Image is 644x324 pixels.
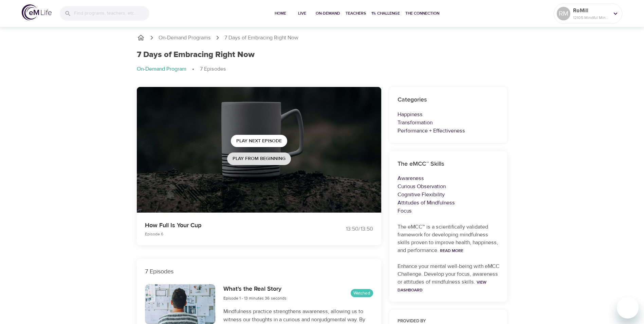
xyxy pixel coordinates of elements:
[617,297,639,319] iframe: Button to launch messaging window
[405,10,439,17] span: The Connection
[223,284,287,294] h6: What's the Real Story
[398,159,499,169] h6: The eMCC™ Skills
[398,199,499,207] p: Attitudes of Mindfulness
[398,127,499,135] p: Performance + Effectiveness
[398,182,499,191] p: Curious Observation
[137,65,186,73] p: On-Demand Program
[294,10,310,17] span: Live
[398,174,499,182] p: Awareness
[351,290,373,296] span: Watched
[398,191,499,199] p: Cognitive Flexibility
[231,135,287,147] button: Play Next Episode
[223,295,287,301] span: Episode 1 - 13 minutes 36 seconds
[137,65,508,73] nav: breadcrumb
[200,65,226,73] p: 7 Episodes
[346,10,366,17] span: Teachers
[398,207,499,215] p: Focus
[159,34,211,42] a: On-Demand Programs
[573,6,609,15] p: RoMill
[145,221,314,230] p: How Full Is Your Cup
[322,225,373,233] div: 13:50 / 13:50
[272,10,289,17] span: Home
[137,34,508,42] nav: breadcrumb
[398,223,499,254] p: The eMCC™ is a scientifically validated framework for developing mindfulness skills proven to imp...
[227,152,291,165] button: Play from beginning
[145,231,314,237] p: Episode 6
[573,15,609,21] p: 12105 Mindful Minutes
[398,280,486,293] a: View Dashboard
[74,6,149,21] input: Find programs, teachers, etc...
[22,4,52,20] img: logo
[398,110,499,119] p: Happiness
[398,263,499,294] p: Enhance your mental well-being with eMCC Challenge. Develop your focus, awareness or attitudes of...
[316,10,340,17] span: On-Demand
[137,50,255,60] h1: 7 Days of Embracing Right Now
[440,248,463,253] a: Read More
[236,137,282,145] span: Play Next Episode
[371,10,400,17] span: 1% Challenge
[233,155,286,163] span: Play from beginning
[557,7,570,20] div: RM
[145,267,373,276] p: 7 Episodes
[398,95,499,105] h6: Categories
[224,34,298,42] p: 7 Days of Embracing Right Now
[398,119,499,127] p: Transformation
